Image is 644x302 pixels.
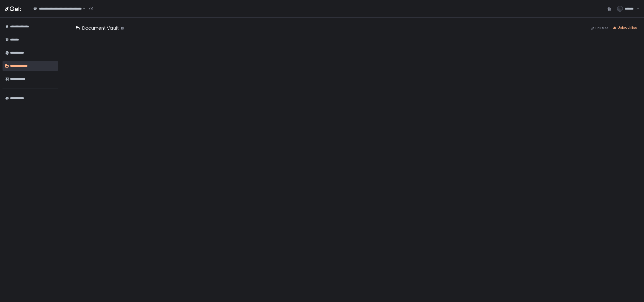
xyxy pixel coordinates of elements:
[613,25,637,30] button: Upload files
[30,4,85,14] div: Search for option
[590,26,609,30] button: Link files
[82,25,119,31] h1: Document Vault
